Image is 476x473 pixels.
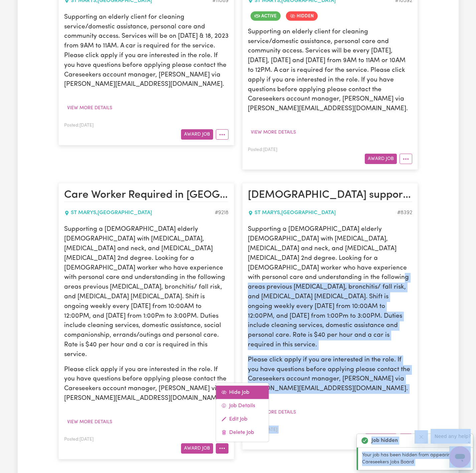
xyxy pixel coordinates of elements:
[64,13,228,90] p: Supporting an elderly client for cleaning service/domestic assistance, personal care and communit...
[64,103,115,113] button: View more details
[400,154,412,164] button: More options
[248,355,412,394] p: Please click apply if you are interested in the role. If you have questions before applying pleas...
[431,429,471,444] iframe: Message from company
[248,225,412,350] p: Supporting a [DEMOGRAPHIC_DATA] elderly [DEMOGRAPHIC_DATA] with [MEDICAL_DATA], [MEDICAL_DATA] an...
[64,365,228,404] p: Please click apply if you are interested in the role. If you have questions before applying pleas...
[64,225,228,359] p: Supporting a [DEMOGRAPHIC_DATA] elderly [DEMOGRAPHIC_DATA] with [MEDICAL_DATA], [MEDICAL_DATA] an...
[64,437,94,442] span: Posted: [DATE]
[181,129,213,140] button: Award Job
[216,412,269,426] a: Edit Job
[216,426,269,439] a: Delete Job
[248,209,397,217] div: ST MARYS , [GEOGRAPHIC_DATA]
[4,5,40,10] span: Need any help?
[449,446,471,468] iframe: Button to launch messaging window
[64,417,115,427] button: View more details
[64,123,94,128] span: Posted: [DATE]
[216,399,269,412] a: Job Details
[251,11,281,21] span: Job is active
[216,129,228,140] button: More options
[216,443,228,454] button: More options
[397,209,412,217] div: Job ID #8392
[64,189,228,202] h2: Care Worker Required in St Mary's, NSW
[215,209,228,217] div: Job ID #9218
[248,27,412,114] p: Supporting an elderly client for cleaning service/domestic assistance, personal care and communit...
[248,407,299,418] button: View more details
[248,127,299,138] button: View more details
[181,443,213,454] button: Award Job
[371,437,398,445] strong: Job hidden
[286,11,318,21] span: Job is hidden
[248,148,277,152] span: Posted: [DATE]
[415,430,428,444] iframe: Close message
[248,189,412,202] h2: Female support worker needed in St Marys, NSW
[215,382,269,442] div: More options
[365,154,397,164] button: Award Job
[362,452,469,466] p: Your job has been hidden from appearing in the Careseekers Jobs Board
[216,385,269,399] a: Hide Job
[64,209,215,217] div: ST MARYS , [GEOGRAPHIC_DATA]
